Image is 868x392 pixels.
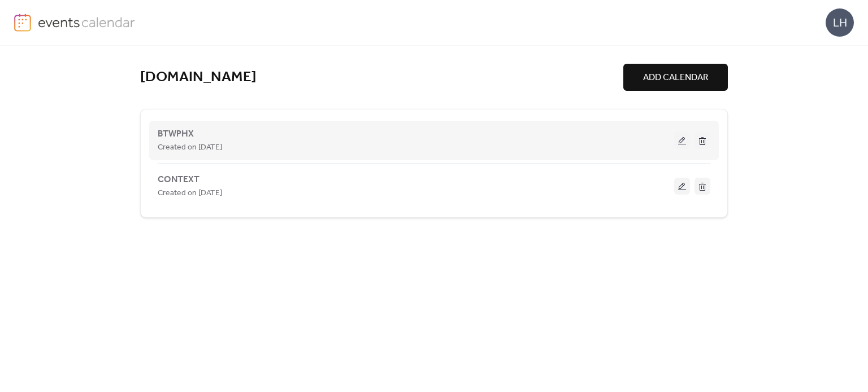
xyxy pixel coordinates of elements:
button: ADD CALENDAR [623,64,728,91]
span: Created on [DATE] [158,141,222,155]
div: LH [826,8,854,37]
span: Created on [DATE] [158,187,222,200]
img: logo [14,14,31,32]
img: logo-type [38,14,136,30]
a: CONTEXT [158,177,199,183]
a: [DOMAIN_NAME] [140,68,257,87]
span: ADD CALENDAR [643,71,708,85]
span: BTWPHX [158,127,194,141]
span: CONTEXT [158,173,199,187]
a: BTWPHX [158,131,194,137]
